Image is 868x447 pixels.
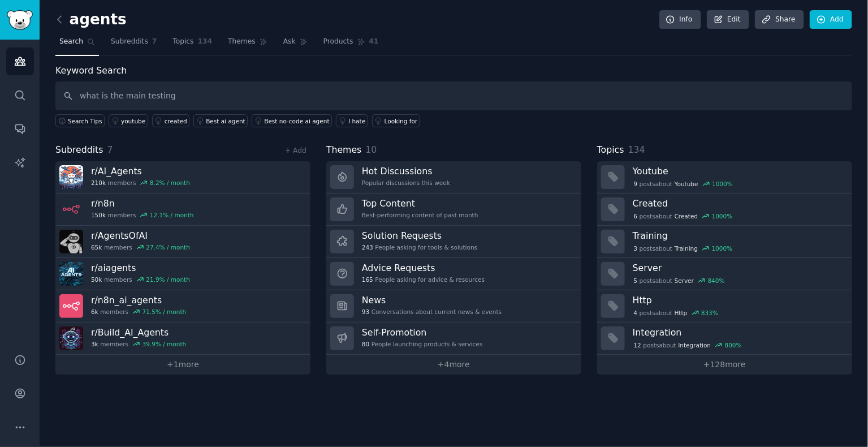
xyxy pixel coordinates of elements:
[679,341,711,349] span: Integration
[121,117,145,125] div: youtube
[366,144,377,155] span: 10
[633,262,844,274] h3: Server
[109,114,148,127] a: youtube
[7,10,33,30] img: GummySearch logo
[634,309,638,317] span: 4
[712,180,733,188] div: 1000 %
[206,117,245,125] div: Best ai agent
[675,309,688,317] span: Http
[279,33,312,56] a: Ask
[142,308,187,316] div: 71.5 % / month
[91,243,102,251] span: 65k
[362,262,485,274] h3: Advice Requests
[91,197,194,209] h3: r/ n8n
[152,37,157,47] span: 7
[91,276,102,283] span: 50k
[634,244,638,252] span: 3
[362,340,483,348] div: People launching products & services
[336,114,368,127] a: I hate
[152,114,190,127] a: created
[712,212,733,220] div: 1000 %
[264,117,329,125] div: Best no-code ai agent
[59,326,83,350] img: Build_AI_Agents
[597,355,852,375] a: +128more
[285,147,306,154] a: + Add
[142,340,187,348] div: 39.9 % / month
[55,11,127,29] h2: agents
[362,340,369,348] span: 80
[362,165,450,177] h3: Hot Discussions
[326,290,581,323] a: News93Conversations about current news & events
[224,33,271,56] a: Themes
[597,161,852,194] a: Youtube9postsaboutYoutube1000%
[369,37,379,47] span: 41
[252,114,332,127] a: Best no-code ai agent
[91,294,186,306] h3: r/ n8n_ai_agents
[165,117,187,125] div: created
[283,37,296,47] span: Ask
[326,258,581,290] a: Advice Requests165People asking for advice & resources
[68,117,102,125] span: Search Tips
[755,10,804,29] a: Share
[91,179,190,187] div: members
[633,211,733,221] div: post s about
[55,226,310,258] a: r/AgentsOfAI65kmembers27.4% / month
[59,294,83,318] img: n8n_ai_agents
[633,165,844,177] h3: Youtube
[597,290,852,323] a: Http4postsaboutHttp833%
[91,165,190,177] h3: r/ AI_Agents
[633,294,844,306] h3: Http
[150,211,194,219] div: 12.1 % / month
[198,37,213,47] span: 134
[91,326,186,338] h3: r/ Build_AI_Agents
[326,323,581,355] a: Self-Promotion80People launching products & services
[91,276,190,283] div: members
[675,277,694,285] span: Server
[59,230,83,253] img: AgentsOfAI
[634,180,638,188] span: 9
[362,308,502,316] div: Conversations about current news & events
[634,212,638,220] span: 6
[707,10,749,29] a: Edit
[701,309,718,317] div: 833 %
[362,197,478,209] h3: Top Content
[362,243,373,251] span: 243
[675,180,698,188] span: Youtube
[91,243,190,251] div: members
[55,258,310,290] a: r/aiagents50kmembers21.9% / month
[55,65,127,76] label: Keyword Search
[597,258,852,290] a: Server5postsaboutServer840%
[385,117,418,125] div: Looking for
[633,197,844,209] h3: Created
[633,230,844,242] h3: Training
[146,276,190,283] div: 21.9 % / month
[91,308,98,316] span: 6k
[55,33,99,56] a: Search
[55,161,310,194] a: r/AI_Agents210kmembers8.2% / month
[91,340,186,348] div: members
[59,37,83,47] span: Search
[91,262,190,274] h3: r/ aiagents
[326,355,581,375] a: +4more
[362,294,502,306] h3: News
[362,230,477,242] h3: Solution Requests
[362,211,478,219] div: Best-performing content of past month
[362,308,369,316] span: 93
[326,143,362,157] span: Themes
[55,355,310,375] a: +1more
[597,143,624,157] span: Topics
[91,179,106,187] span: 210k
[597,323,852,355] a: Integration12postsaboutIntegration800%
[633,308,719,318] div: post s about
[59,262,83,286] img: aiagents
[362,243,477,251] div: People asking for tools & solutions
[323,37,353,47] span: Products
[91,211,106,219] span: 150k
[172,37,193,47] span: Topics
[708,277,725,285] div: 840 %
[107,144,113,155] span: 7
[362,276,485,283] div: People asking for advice & resources
[362,326,483,338] h3: Self-Promotion
[597,226,852,258] a: Training3postsaboutTraining1000%
[372,114,420,127] a: Looking for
